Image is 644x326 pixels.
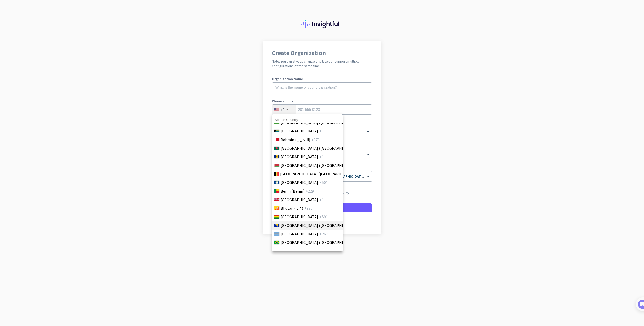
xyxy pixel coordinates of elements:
span: +267 [319,231,328,237]
span: +229 [306,188,314,194]
span: Benin (Bénin) [281,188,304,194]
span: +975 [304,205,313,211]
span: [GEOGRAPHIC_DATA] ([GEOGRAPHIC_DATA]) [281,239,359,246]
span: +591 [319,214,328,220]
span: [GEOGRAPHIC_DATA] [281,179,318,185]
span: +973 [311,137,320,143]
input: Search Country [272,117,343,123]
span: [GEOGRAPHIC_DATA] ([GEOGRAPHIC_DATA]) [281,222,359,228]
span: Bahrain (‫البحرين‬‎) [281,137,310,143]
span: [GEOGRAPHIC_DATA] [281,248,318,254]
span: [GEOGRAPHIC_DATA] ([GEOGRAPHIC_DATA]) [280,171,359,177]
span: +501 [319,179,328,185]
span: [GEOGRAPHIC_DATA] [281,231,318,237]
span: +1 [319,154,324,160]
span: [GEOGRAPHIC_DATA] [281,197,318,203]
span: [GEOGRAPHIC_DATA] [281,154,318,160]
span: Bhutan (འབྲུག) [281,205,303,211]
span: +1 [319,197,324,203]
span: [GEOGRAPHIC_DATA] ([GEOGRAPHIC_DATA]) [281,145,359,151]
span: [GEOGRAPHIC_DATA] [281,128,318,134]
span: [GEOGRAPHIC_DATA] ([GEOGRAPHIC_DATA]) [281,162,359,168]
span: [GEOGRAPHIC_DATA] [281,214,318,220]
span: +246 [319,248,328,254]
span: +1 [319,128,324,134]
